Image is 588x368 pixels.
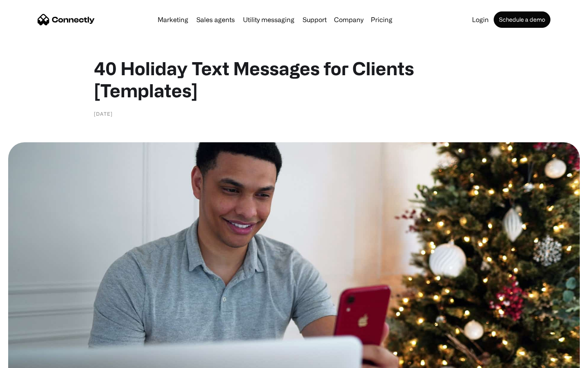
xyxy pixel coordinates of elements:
div: Company [334,14,363,25]
a: Login [469,16,492,23]
a: home [38,13,95,26]
div: Company [332,14,366,25]
a: Sales agents [193,16,238,23]
a: Utility messaging [240,16,298,23]
a: Support [299,16,330,23]
ul: Language list [16,354,49,365]
a: Schedule a demo [494,11,550,28]
a: Marketing [154,16,192,23]
div: [DATE] [94,110,113,118]
aside: Language selected: English [8,354,49,365]
h1: 40 Holiday Text Messages for Clients [Templates] [94,57,494,101]
a: Pricing [367,16,396,23]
